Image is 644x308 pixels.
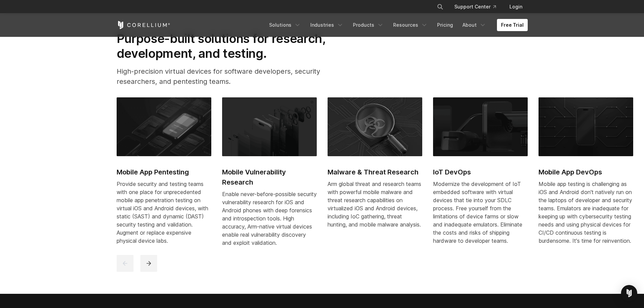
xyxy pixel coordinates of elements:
[222,97,317,255] a: Mobile Vulnerability Research Mobile Vulnerability Research Enable never-before-possible security...
[265,19,528,31] div: Navigation Menu
[328,180,422,229] div: Arm global threat and research teams with powerful mobile malware and threat research capabilitie...
[140,255,157,272] button: next
[117,180,211,245] div: Provide security and testing teams with one place for unprecedented mobile app penetration testin...
[117,21,170,29] a: Corellium Home
[265,19,305,31] a: Solutions
[117,97,211,253] a: Mobile App Pentesting Mobile App Pentesting Provide security and testing teams with one place for...
[328,167,422,177] h2: Malware & Threat Research
[433,167,528,177] h2: IoT DevOps
[504,1,528,13] a: Login
[539,180,633,245] div: Mobile app testing is challenging as iOS and Android don't natively run on the laptops of develop...
[117,31,347,61] h2: Purpose-built solutions for research, development, and testing.
[433,97,528,253] a: IoT DevOps IoT DevOps Modernize the development of IoT embedded software with virtual devices tha...
[117,167,211,177] h2: Mobile App Pentesting
[434,1,446,13] button: Search
[539,167,633,177] h2: Mobile App DevOps
[389,19,432,31] a: Resources
[222,97,317,156] img: Mobile Vulnerability Research
[328,97,422,237] a: Malware & Threat Research Malware & Threat Research Arm global threat and research teams with pow...
[117,66,347,87] p: High-precision virtual devices for software developers, security researchers, and pentesting teams.
[539,97,633,156] img: Mobile App DevOps
[433,19,457,31] a: Pricing
[429,1,528,13] div: Navigation Menu
[117,97,211,156] img: Mobile App Pentesting
[449,1,501,13] a: Support Center
[117,255,134,272] button: previous
[621,285,637,301] div: Open Intercom Messenger
[433,180,528,245] div: Modernize the development of IoT embedded software with virtual devices that tie into your SDLC p...
[433,97,528,156] img: IoT DevOps
[222,190,317,247] div: Enable never-before-possible security vulnerability research for iOS and Android phones with deep...
[458,19,490,31] a: About
[306,19,348,31] a: Industries
[328,97,422,156] img: Malware & Threat Research
[497,19,528,31] a: Free Trial
[349,19,388,31] a: Products
[222,167,317,187] h2: Mobile Vulnerability Research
